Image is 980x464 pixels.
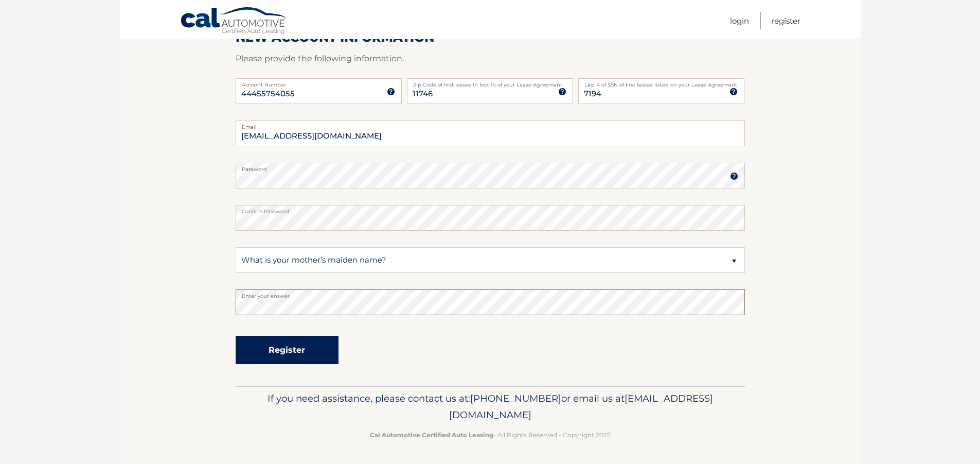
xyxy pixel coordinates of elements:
[407,78,573,104] input: Zip Code
[236,121,745,129] label: Email
[242,429,738,440] p: - All Rights Reserved - Copyright 2025
[578,78,744,104] input: SSN or EIN (last 4 digits only)
[729,88,738,96] img: tooltip.svg
[236,121,745,146] input: Email
[407,78,573,87] label: Zip Code of first lessee in box 1b of your Lease Agreement
[236,163,745,171] label: Password
[730,12,749,29] a: Login
[236,78,402,104] input: Account Number
[470,392,561,404] span: [PHONE_NUMBER]
[387,88,395,96] img: tooltip.svg
[236,78,402,87] label: Account Number
[558,88,566,96] img: tooltip.svg
[236,336,338,364] button: Register
[370,431,493,439] strong: Cal Automotive Certified Auto Leasing
[730,172,738,180] img: tooltip.svg
[449,392,713,421] span: [EMAIL_ADDRESS][DOMAIN_NAME]
[236,51,745,66] p: Please provide the following information.
[771,12,800,29] a: Register
[242,390,738,423] p: If you need assistance, please contact us at: or email us at
[236,205,745,213] label: Confirm Password
[180,7,288,37] a: Cal Automotive
[578,78,744,87] label: Last 4 of SSN of first lessee listed on your Lease Agreement
[236,289,745,298] label: Enter your answer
